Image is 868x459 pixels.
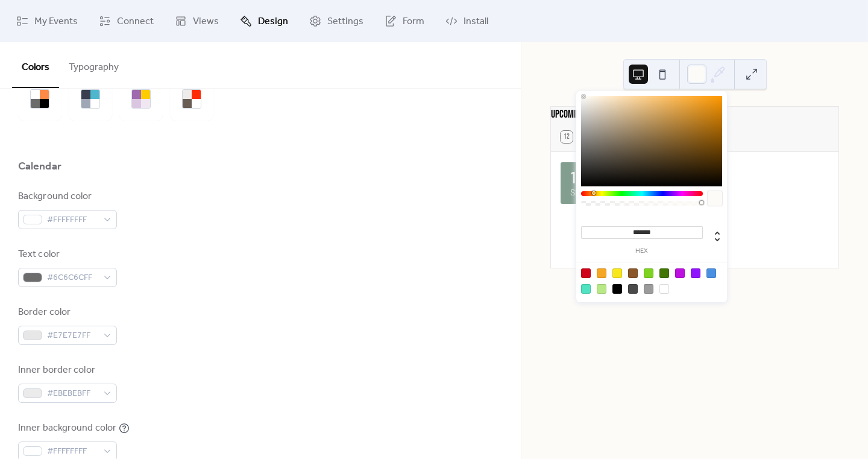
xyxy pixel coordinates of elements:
[376,5,433,37] a: Form
[231,5,297,37] a: Design
[47,271,98,285] span: #6C6C6CFF
[612,284,622,294] div: #000000
[90,5,163,37] a: Connect
[18,247,115,262] div: Text color
[464,14,488,29] span: Install
[300,5,373,37] a: Settings
[258,14,288,29] span: Design
[436,5,497,37] a: Install
[403,14,424,29] span: Form
[581,248,703,255] label: hex
[12,42,59,88] button: Colors
[18,189,115,204] div: Background color
[612,268,622,278] div: #F8E71C
[327,14,363,29] span: Settings
[570,188,585,197] div: Sep
[551,107,838,122] div: Upcoming events
[570,169,585,186] div: 19
[18,421,116,435] div: Inner background color
[47,387,98,401] span: #EBEBEBFF
[34,14,78,29] span: My Events
[706,268,716,278] div: #4A90E2
[675,268,685,278] div: #BD10E0
[628,268,638,278] div: #8B572A
[581,268,591,278] div: #D0021B
[18,363,115,378] div: Inner border color
[7,5,87,37] a: My Events
[47,329,98,343] span: #E7E7E7FF
[581,284,591,294] div: #50E3C2
[47,445,98,459] span: #FFFFFFFF
[166,5,228,37] a: Views
[597,268,606,278] div: #F5A623
[628,284,638,294] div: #4A4A4A
[691,268,700,278] div: #9013FE
[117,14,154,29] span: Connect
[18,159,61,174] div: Calendar
[47,213,98,227] span: #FFFFFFFF
[659,284,669,294] div: #FFFFFF
[18,305,115,320] div: Border color
[659,268,669,278] div: #417505
[644,268,653,278] div: #7ED321
[644,284,653,294] div: #9B9B9B
[597,284,606,294] div: #B8E986
[193,14,219,29] span: Views
[59,42,128,87] button: Typography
